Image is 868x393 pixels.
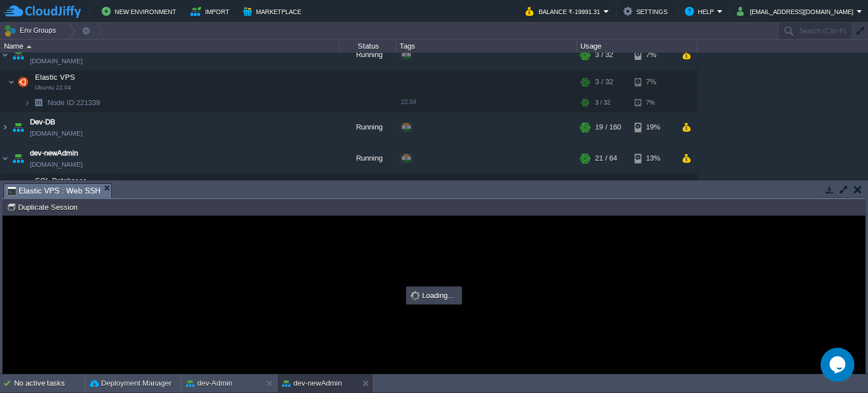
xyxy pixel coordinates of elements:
span: SQL Databases [34,176,89,185]
img: CloudJiffy [4,5,81,19]
div: Status [340,40,396,53]
button: Deployment Manager [90,378,171,389]
div: Tags [397,40,576,53]
span: [DOMAIN_NAME] [30,128,83,139]
img: AMDAwAAAACH5BAEAAAAALAAAAAABAAEAAAICRAEAOw== [10,40,26,70]
div: Running [340,143,396,174]
div: Usage [578,40,697,53]
div: 21 / 64 [595,143,617,174]
button: Import [190,5,233,18]
div: 7% [635,40,671,70]
a: Node ID:221339 [46,98,102,107]
div: 13% [635,143,671,174]
div: Loading... [407,288,461,303]
img: AMDAwAAAACH5BAEAAAAALAAAAAABAAEAAAICRAEAOw== [8,174,15,197]
span: Node ID: [47,98,76,107]
button: [EMAIL_ADDRESS][DOMAIN_NAME] [737,5,857,18]
button: Duplicate Session [7,202,81,212]
img: AMDAwAAAACH5BAEAAAAALAAAAAABAAEAAAICRAEAOw== [8,71,15,93]
div: 3 / 32 [595,71,613,93]
a: Dev-DB [30,116,55,128]
button: Balance ₹-19991.31 [526,5,604,18]
button: Help [685,5,717,18]
div: 7% [635,94,671,111]
button: dev-newAdmin [282,378,342,389]
img: AMDAwAAAACH5BAEAAAAALAAAAAABAAEAAAICRAEAOw== [10,112,26,142]
div: 16 / 32 [595,174,617,197]
span: Ubuntu 22.04 [35,84,71,91]
img: AMDAwAAAACH5BAEAAAAALAAAAAABAAEAAAICRAEAOw== [24,94,31,111]
img: AMDAwAAAACH5BAEAAAAALAAAAAABAAEAAAICRAEAOw== [15,71,31,93]
div: 19% [635,112,671,142]
div: 7% [635,71,671,93]
span: [DOMAIN_NAME] [30,55,83,67]
a: SQL Databases [34,176,89,185]
img: AMDAwAAAACH5BAEAAAAALAAAAAABAAEAAAICRAEAOw== [1,40,10,70]
button: Marketplace [243,5,305,18]
span: Elastic VPS : Web SSH [7,184,101,198]
div: 19 / 160 [595,112,621,142]
button: dev-Admin [186,378,232,389]
span: 221339 [46,98,102,107]
img: AMDAwAAAACH5BAEAAAAALAAAAAABAAEAAAICRAEAOw== [31,94,46,111]
div: Running [340,112,396,142]
div: 3 / 32 [595,94,610,111]
img: AMDAwAAAACH5BAEAAAAALAAAAAABAAEAAAICRAEAOw== [1,143,10,174]
img: AMDAwAAAACH5BAEAAAAALAAAAAABAAEAAAICRAEAOw== [10,143,26,174]
span: Elastic VPS [34,72,77,82]
div: Name [1,40,339,53]
button: New Environment [102,5,180,18]
div: Running [340,40,396,70]
iframe: chat widget [821,348,857,382]
div: No active tasks [14,374,85,392]
span: 22.04 [401,98,416,105]
a: dev-newAdmin [30,148,78,159]
img: AMDAwAAAACH5BAEAAAAALAAAAAABAAEAAAICRAEAOw== [1,112,10,142]
button: Settings [623,5,671,18]
a: Elastic VPSUbuntu 22.04 [34,73,77,81]
span: [DOMAIN_NAME] [30,159,83,170]
button: Env Groups [4,23,60,38]
div: 1% [635,174,671,197]
img: AMDAwAAAACH5BAEAAAAALAAAAAABAAEAAAICRAEAOw== [15,174,31,197]
div: 3 / 32 [595,40,613,70]
img: AMDAwAAAACH5BAEAAAAALAAAAAABAAEAAAICRAEAOw== [27,45,32,48]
